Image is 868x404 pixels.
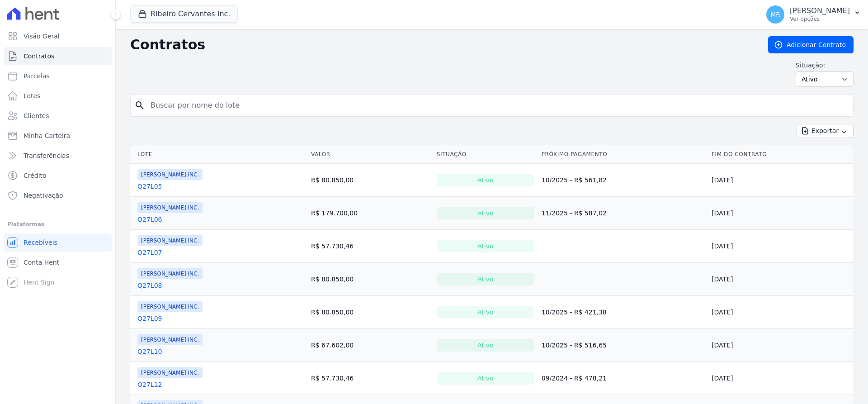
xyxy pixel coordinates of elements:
a: 11/2025 - R$ 587,02 [542,209,607,217]
th: Próximo Pagamento [538,145,708,164]
td: R$ 57.730,46 [307,230,433,263]
button: Ribeiro Cervantes Inc. [130,5,238,23]
a: Q27L10 [137,347,162,356]
span: Contratos [24,52,54,61]
th: Situação [433,145,538,164]
a: Negativação [4,186,112,204]
th: Fim do Contrato [708,145,854,164]
span: MR [770,11,780,18]
span: [PERSON_NAME] INC. [137,301,203,312]
span: [PERSON_NAME] INC. [137,268,203,279]
span: [PERSON_NAME] INC. [137,235,203,246]
label: Situação: [796,61,854,70]
span: Crédito [24,171,47,180]
span: Parcelas [24,71,50,81]
a: Conta Hent [4,253,112,271]
th: Valor [307,145,433,164]
div: Ativo [437,240,534,252]
td: [DATE] [708,329,854,362]
a: Q27L08 [137,281,162,290]
span: Negativação [24,191,63,200]
td: [DATE] [708,230,854,263]
td: [DATE] [708,164,854,197]
a: Parcelas [4,67,112,85]
a: 10/2025 - R$ 561,82 [542,176,607,184]
a: 10/2025 - R$ 421,38 [542,309,607,316]
div: Plataformas [7,219,108,230]
button: MR [PERSON_NAME] Ver opções [759,2,868,27]
a: Adicionar Contrato [768,36,854,53]
span: Lotes [24,91,41,100]
div: Ativo [437,306,534,318]
a: Q27L09 [137,314,162,323]
i: search [134,100,145,111]
td: [DATE] [708,296,854,329]
td: R$ 67.602,00 [307,329,433,362]
a: Minha Carteira [4,127,112,145]
span: [PERSON_NAME] INC. [137,202,203,213]
th: Lote [130,145,307,164]
a: Q27L07 [137,248,162,257]
span: Recebíveis [24,238,57,247]
a: Q27L05 [137,182,162,191]
td: R$ 80.850,00 [307,296,433,329]
span: Transferências [24,151,69,160]
span: [PERSON_NAME] INC. [137,367,203,378]
span: [PERSON_NAME] INC. [137,169,203,180]
a: 10/2025 - R$ 516,65 [542,342,607,349]
span: Visão Geral [24,32,60,41]
h2: Contratos [130,37,754,53]
a: Q27L12 [137,380,162,389]
div: Ativo [437,174,534,186]
td: R$ 179.700,00 [307,197,433,230]
p: [PERSON_NAME] [790,6,850,15]
a: Visão Geral [4,27,112,45]
button: Exportar [797,124,854,138]
td: [DATE] [708,362,854,395]
input: Buscar por nome do lote [145,96,849,114]
div: Ativo [437,207,534,219]
td: [DATE] [708,197,854,230]
span: Conta Hent [24,258,59,267]
div: Ativo [437,273,534,285]
a: 09/2024 - R$ 478,21 [542,375,607,382]
td: R$ 80.850,00 [307,164,433,197]
div: Ativo [437,372,534,385]
span: Minha Carteira [24,131,70,140]
a: Contratos [4,47,112,65]
td: R$ 80.850,00 [307,263,433,296]
span: [PERSON_NAME] INC. [137,334,203,345]
a: Clientes [4,107,112,125]
span: Clientes [24,111,49,120]
a: Transferências [4,147,112,165]
a: Crédito [4,166,112,185]
p: Ver opções [790,15,850,23]
td: [DATE] [708,263,854,296]
a: Recebíveis [4,233,112,252]
a: Q27L06 [137,215,162,224]
a: Lotes [4,87,112,105]
td: R$ 57.730,46 [307,362,433,395]
div: Ativo [437,339,534,352]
